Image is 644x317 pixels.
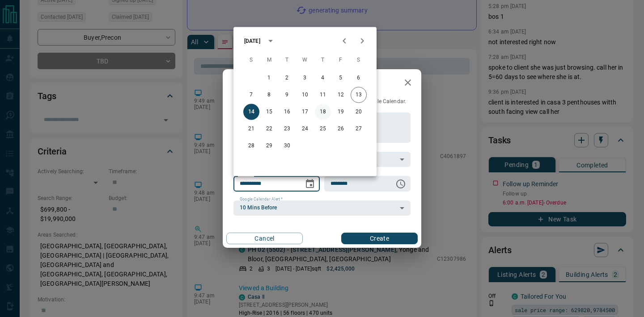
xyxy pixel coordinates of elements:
[243,87,259,103] button: 7
[279,51,295,69] span: Tuesday
[392,175,410,193] button: Choose time, selected time is 6:00 AM
[315,70,331,86] button: 4
[333,70,349,86] button: 5
[353,32,371,50] button: Next month
[240,196,283,202] label: Google Calendar Alert
[351,104,367,120] button: 20
[315,104,331,120] button: 18
[333,104,349,120] button: 19
[244,37,260,45] div: [DATE]
[297,51,313,69] span: Wednesday
[261,87,277,103] button: 8
[341,233,418,244] button: Create
[279,104,295,120] button: 16
[263,33,278,49] button: calendar view is open, switch to year view
[279,70,295,86] button: 2
[279,138,295,154] button: 30
[315,121,331,137] button: 25
[301,175,319,193] button: Choose date, selected date is Sep 14, 2025
[351,121,367,137] button: 27
[243,121,259,137] button: 21
[233,200,411,216] div: 10 Mins Before
[279,87,295,103] button: 9
[297,121,313,137] button: 24
[297,70,313,86] button: 3
[315,51,331,69] span: Thursday
[243,51,259,69] span: Sunday
[261,51,277,69] span: Monday
[261,70,277,86] button: 1
[333,121,349,137] button: 26
[279,121,295,137] button: 23
[351,51,367,69] span: Saturday
[333,87,349,103] button: 12
[223,69,283,98] h2: New Task
[351,70,367,86] button: 6
[297,87,313,103] button: 10
[351,87,367,103] button: 13
[333,51,349,69] span: Friday
[261,104,277,120] button: 15
[335,32,353,50] button: Previous month
[297,104,313,120] button: 17
[261,121,277,137] button: 22
[226,233,303,244] button: Cancel
[315,87,331,103] button: 11
[243,138,259,154] button: 28
[243,104,259,120] button: 14
[261,138,277,154] button: 29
